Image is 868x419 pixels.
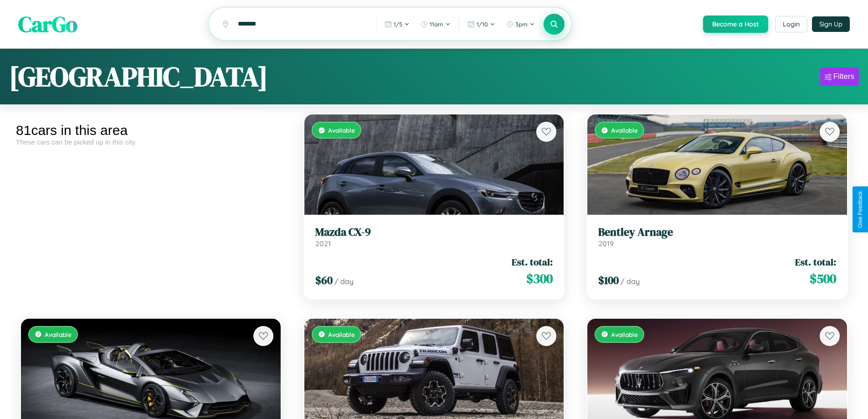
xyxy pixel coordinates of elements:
div: 81 cars in this area [16,123,286,138]
h3: Mazda CX-9 [315,226,553,239]
span: 1 / 10 [477,21,488,28]
button: Filters [820,67,859,86]
span: Available [611,331,638,338]
span: Est. total: [795,255,836,269]
span: 2021 [315,239,331,248]
span: Est. total: [512,255,553,269]
div: Give Feedback [857,191,863,228]
span: Available [328,331,355,338]
span: $ 300 [526,269,553,288]
div: Filters [833,72,854,81]
span: Available [611,126,638,134]
span: $ 500 [810,269,836,288]
button: 1/5 [380,17,414,31]
button: 3pm [502,17,539,31]
span: / day [621,277,640,286]
button: Login [775,16,807,32]
a: Mazda CX-92021 [315,226,553,248]
span: Available [45,331,72,338]
button: Sign Up [812,16,850,32]
h1: [GEOGRAPHIC_DATA] [9,58,268,95]
h3: Bentley Arnage [598,226,836,239]
span: Available [328,126,355,134]
span: $ 100 [598,273,619,288]
span: 3pm [515,21,528,28]
button: 11am [416,17,455,31]
button: 1/10 [463,17,500,31]
button: Become a Host [703,16,768,33]
span: 11am [430,21,443,28]
span: / day [334,277,354,286]
a: Bentley Arnage2019 [598,226,836,248]
span: 2019 [598,239,614,248]
div: These cars can be picked up in this city. [16,138,286,146]
span: $ 60 [315,273,333,288]
span: CarGo [18,9,77,39]
span: 1 / 5 [394,21,402,28]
